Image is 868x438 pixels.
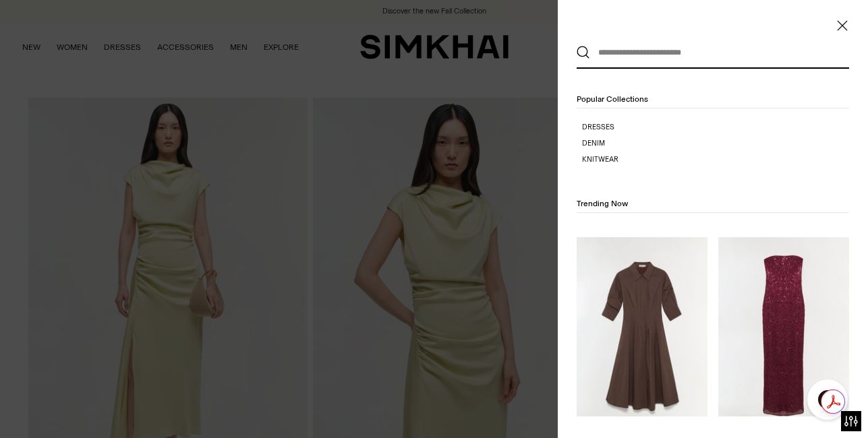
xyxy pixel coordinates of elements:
input: What are you looking for? [590,38,830,67]
a: Knitwear [582,154,849,165]
a: Denim [582,138,849,149]
span: Trending Now [577,199,628,208]
span: Popular Collections [577,94,648,104]
button: Search [577,46,590,59]
button: Close [836,19,849,32]
iframe: Gorgias live chat messenger [801,375,855,425]
a: Dresses [582,122,849,133]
